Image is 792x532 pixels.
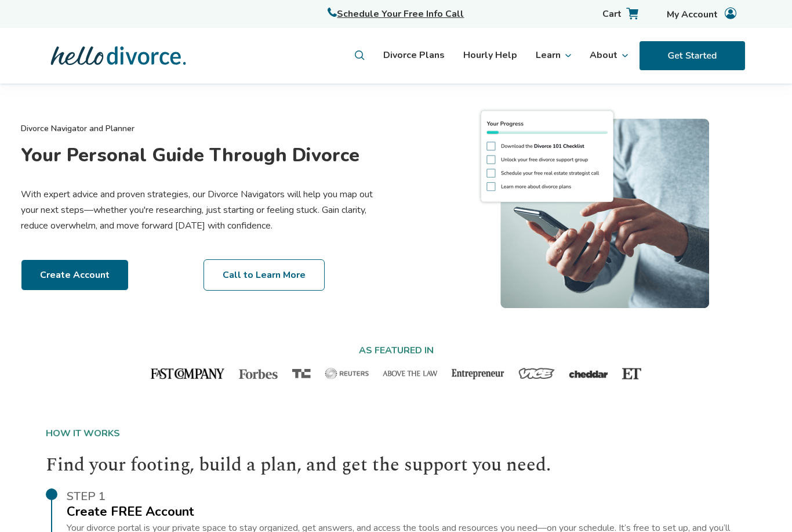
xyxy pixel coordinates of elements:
span: How It Works [46,426,746,441]
img: forbes [238,368,278,379]
img: et-1 [622,368,642,379]
img: Vector-2 [151,368,224,379]
li: Learn [529,43,578,68]
h3: Find your footing, build a plan, and get the support you need. [46,451,746,479]
img: cheddartv [569,368,608,379]
h5: AS FEATURED IN [359,343,434,359]
a: Cart with 0 items [583,6,638,22]
span: With expert advice and proven strategies, our Divorce Navigators will help you map out your next ... [21,188,373,232]
img: Above the Law (1)-1 [383,371,438,377]
img: Vice (1)-1 [518,368,555,379]
h6: Divorce Navigator and Planner [21,124,377,134]
a: Hourly Help [463,48,517,63]
div: Step 1 [67,488,746,504]
img: entrepreneur [452,368,504,379]
img: techcrunch [292,369,311,378]
span: My Account [667,7,722,23]
span: Create FREE Account [67,503,194,520]
a: Account [648,6,736,23]
a: Schedule Your Free Info Call [328,6,464,22]
img: Navigator Hero [477,107,709,308]
img: reuters [325,368,369,379]
a: Divorce Plans [383,48,445,63]
a: Call to Learn More [204,259,325,291]
img: Get Started [640,41,745,70]
li: About [583,43,635,68]
span: Cart [602,6,626,22]
h1: Your Personal Guide Through Divorce [21,143,377,168]
a: Create Account [21,259,129,291]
